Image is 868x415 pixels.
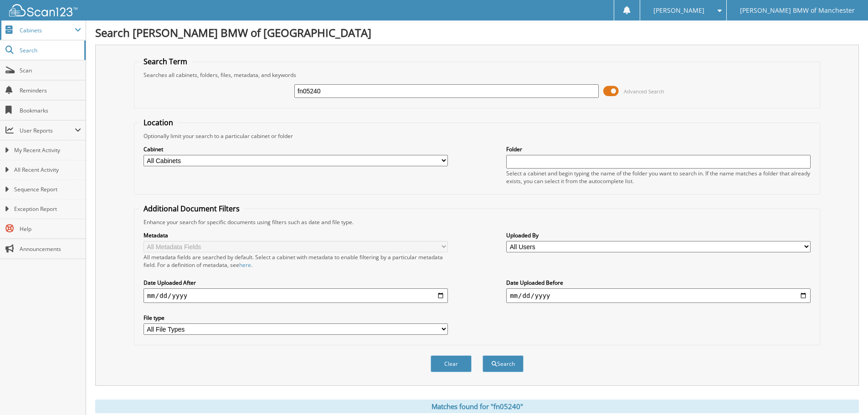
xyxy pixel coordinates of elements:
[139,56,192,67] legend: Search Term
[20,26,75,34] span: Cabinets
[144,288,448,303] input: start
[506,231,811,239] label: Uploaded By
[239,261,251,269] a: here
[20,67,81,74] span: Scan
[20,127,75,134] span: User Reports
[822,371,868,415] iframe: Chat Widget
[144,253,448,269] div: All metadata fields are searched by default. Select a cabinet with metadata to enable filtering b...
[20,87,81,94] span: Reminders
[431,355,472,372] button: Clear
[14,185,81,194] span: Sequence Report
[624,88,664,95] span: Advanced Search
[14,146,81,154] span: My Recent Activity
[20,107,81,114] span: Bookmarks
[506,169,811,185] div: Select a cabinet and begin typing the name of the folder you want to search in. If the name match...
[144,279,448,287] label: Date Uploaded After
[95,400,859,413] div: Matches found for "fn05240"
[144,231,448,239] label: Metadata
[506,288,811,303] input: end
[139,118,178,128] legend: Location
[506,279,811,287] label: Date Uploaded Before
[14,205,81,213] span: Exception Report
[740,8,855,13] span: [PERSON_NAME] BMW of Manchester
[139,132,815,140] div: Optionally limit your search to a particular cabinet or folder
[20,245,81,253] span: Announcements
[9,4,77,16] img: scan123-logo-white.svg
[95,25,859,40] h1: Search [PERSON_NAME] BMW of [GEOGRAPHIC_DATA]
[653,8,704,13] span: [PERSON_NAME]
[139,71,815,79] div: Searches all cabinets, folders, files, metadata, and keywords
[144,145,448,153] label: Cabinet
[139,204,244,214] legend: Additional Document Filters
[144,314,448,322] label: File type
[506,145,811,153] label: Folder
[139,218,815,226] div: Enhance your search for specific documents using filters such as date and file type.
[20,46,80,54] span: Search
[14,166,81,174] span: All Recent Activity
[483,355,524,372] button: Search
[20,225,81,233] span: Help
